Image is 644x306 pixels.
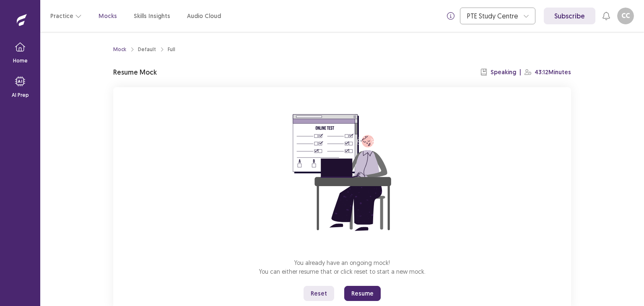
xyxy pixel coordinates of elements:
p: | [519,68,521,77]
a: Subscribe [544,8,595,24]
p: Home [13,57,28,65]
div: Default [138,46,156,53]
button: Practice [50,8,82,23]
a: Audio Cloud [187,12,221,21]
button: info [443,8,458,23]
p: You already have an ongoing mock! You can either resume that or click reset to start a new mock. [259,258,426,276]
nav: breadcrumb [113,46,175,53]
div: PTE Study Centre [467,8,519,24]
div: Full [168,46,175,53]
a: Mocks [99,12,117,21]
p: 43:12 Minutes [535,68,571,77]
img: attend-mock [267,97,418,248]
button: CC [617,8,634,24]
p: AI Prep [12,91,29,99]
button: Reset [304,286,334,301]
a: Mock [113,46,126,53]
a: Skills Insights [134,12,170,21]
button: Resume [344,286,381,301]
p: Resume Mock [113,67,157,77]
p: Speaking [491,68,516,77]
